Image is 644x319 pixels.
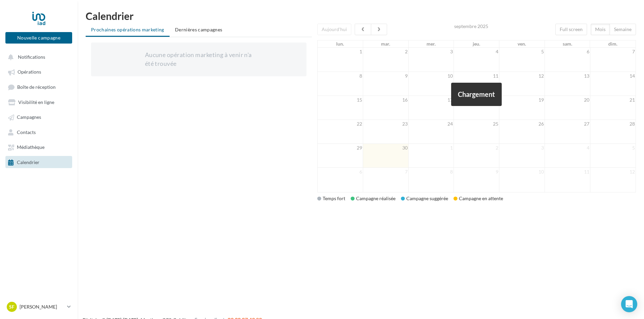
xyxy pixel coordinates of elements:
div: Open Intercom Messenger [621,296,637,312]
a: Calendrier [4,156,74,168]
a: SF [PERSON_NAME] [5,300,72,313]
button: Nouvelle campagne [5,32,72,44]
span: Boîte de réception [17,84,56,90]
button: Notifications [4,51,71,63]
div: Campagne en attente [453,195,503,202]
span: Notifications [18,54,45,60]
a: Opérations [4,65,74,78]
div: ' [317,24,636,192]
span: SF [9,303,14,310]
span: Campagnes [17,114,41,120]
span: Dernières campagnes [175,27,223,32]
a: Visibilité en ligne [4,96,74,108]
div: Campagne suggérée [401,195,448,202]
div: Campagne réalisée [351,195,396,202]
div: Temps fort [317,195,345,202]
span: Prochaines opérations marketing [91,27,164,32]
span: Calendrier [17,159,39,165]
a: Médiathèque [4,141,74,153]
span: Opérations [18,69,41,75]
span: Contacts [17,129,36,135]
span: Visibilité en ligne [18,99,54,105]
p: [PERSON_NAME] [20,303,64,310]
a: Contacts [4,126,74,138]
a: Boîte de réception [4,81,74,93]
a: Campagnes [4,111,74,123]
h1: Calendrier [86,11,636,21]
span: Médiathèque [17,144,45,150]
div: Aucune opération marketing à venir n'a été trouvée [145,51,253,68]
div: Chargement [451,83,502,106]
